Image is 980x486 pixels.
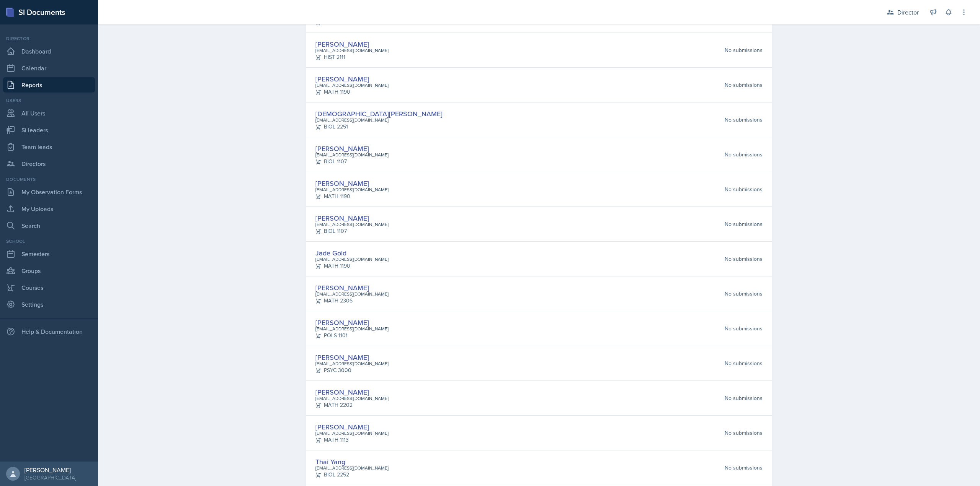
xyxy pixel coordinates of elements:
div: No submissions [725,220,763,228]
a: My Observation Forms [3,184,95,200]
a: [PERSON_NAME] [315,39,369,49]
div: No submissions [725,429,763,437]
a: [DEMOGRAPHIC_DATA][PERSON_NAME] [315,109,443,119]
div: BIOL 2251 [315,123,443,131]
div: MATH 1113 [315,436,389,444]
div: [EMAIL_ADDRESS][DOMAIN_NAME] [315,325,389,332]
div: [EMAIL_ADDRESS][DOMAIN_NAME] [315,465,389,471]
div: [EMAIL_ADDRESS][DOMAIN_NAME] [315,151,389,158]
div: MATH 1190 [315,88,389,96]
a: [PERSON_NAME] [315,283,369,293]
a: [PERSON_NAME] [315,422,369,432]
div: MATH 2202 [315,401,389,409]
div: BIOL 2252 [315,471,389,479]
a: Reports [3,77,95,93]
a: [PERSON_NAME] [315,144,369,153]
div: Documents [3,176,95,183]
div: Director [3,35,95,42]
a: Settings [3,297,95,312]
a: [PERSON_NAME] [315,353,369,362]
div: No submissions [725,394,763,402]
div: MATH 1190 [315,262,389,270]
a: Si leaders [3,122,95,138]
div: Users [3,97,95,104]
a: My Uploads [3,201,95,216]
div: MATH 2306 [315,297,389,305]
a: Calendar [3,60,95,76]
div: No submissions [725,46,763,54]
a: [PERSON_NAME] [315,387,369,397]
a: Semesters [3,246,95,262]
div: No submissions [725,359,763,367]
div: HIST 2111 [315,53,389,61]
a: Groups [3,263,95,278]
div: [EMAIL_ADDRESS][DOMAIN_NAME] [315,47,389,54]
div: No submissions [725,325,763,333]
div: [EMAIL_ADDRESS][DOMAIN_NAME] [315,360,389,367]
a: All Users [3,106,95,121]
div: [EMAIL_ADDRESS][DOMAIN_NAME] [315,395,389,402]
a: [PERSON_NAME] [315,179,369,188]
a: [PERSON_NAME] [315,213,369,223]
div: No submissions [725,464,763,472]
div: [GEOGRAPHIC_DATA] [24,474,76,481]
div: Help & Documentation [3,324,95,339]
div: No submissions [725,185,763,193]
div: No submissions [725,81,763,89]
div: [EMAIL_ADDRESS][DOMAIN_NAME] [315,117,443,124]
div: No submissions [725,116,763,124]
a: Dashboard [3,44,95,59]
a: [PERSON_NAME] [315,318,369,327]
div: [EMAIL_ADDRESS][DOMAIN_NAME] [315,430,389,437]
div: [EMAIL_ADDRESS][DOMAIN_NAME] [315,256,389,263]
div: BIOL 1107 [315,227,389,235]
div: No submissions [725,255,763,263]
div: [EMAIL_ADDRESS][DOMAIN_NAME] [315,82,389,89]
div: Director [897,8,919,17]
a: Courses [3,280,95,295]
div: MATH 1190 [315,192,389,200]
div: [EMAIL_ADDRESS][DOMAIN_NAME] [315,186,389,193]
div: No submissions [725,290,763,298]
div: POLS 1101 [315,332,389,340]
a: Jade Gold [315,248,346,258]
a: [PERSON_NAME] [315,74,369,84]
div: No submissions [725,151,763,159]
div: PSYC 3000 [315,366,389,374]
div: [PERSON_NAME] [24,466,76,474]
a: Thai Yang [315,457,345,466]
div: [EMAIL_ADDRESS][DOMAIN_NAME] [315,291,389,297]
a: Search [3,218,95,233]
a: Team leads [3,139,95,154]
div: BIOL 1107 [315,158,389,166]
div: [EMAIL_ADDRESS][DOMAIN_NAME] [315,221,389,228]
a: Directors [3,156,95,171]
div: School [3,238,95,245]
